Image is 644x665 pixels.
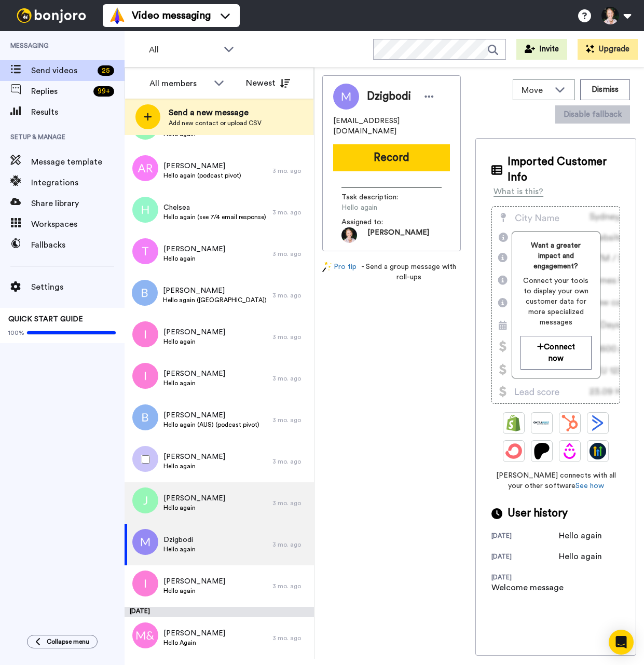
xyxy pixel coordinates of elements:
[132,363,158,389] img: i.png
[561,443,578,459] img: Drip
[272,374,309,383] div: 3 mo. ago
[93,86,114,97] div: 99 +
[132,197,158,223] img: h.png
[163,462,225,470] span: Hello again
[272,208,309,216] div: 3 mo. ago
[333,116,450,137] span: [EMAIL_ADDRESS][DOMAIN_NAME]
[132,155,158,181] img: ar.png
[491,552,559,563] div: [DATE]
[491,470,620,491] span: [PERSON_NAME] connects with all your other software
[163,576,225,587] span: [PERSON_NAME]
[132,487,158,513] img: j.png
[272,291,309,300] div: 3 mo. ago
[163,504,225,512] span: Hello again
[367,89,411,104] span: Dzigbodi
[31,64,93,77] span: Send videos
[163,628,225,639] span: [PERSON_NAME]
[272,540,309,549] div: 3 mo. ago
[609,630,634,655] div: Open Intercom Messenger
[322,262,461,282] div: - Send a group message with roll-ups
[272,167,309,175] div: 3 mo. ago
[367,227,429,243] span: [PERSON_NAME]
[31,239,125,251] span: Fallbacks
[341,192,414,202] span: Task description :
[163,337,225,346] span: Hello again
[272,250,309,258] div: 3 mo. ago
[12,8,90,23] img: bj-logo-header-white.svg
[491,573,559,581] div: [DATE]
[163,493,225,504] span: [PERSON_NAME]
[98,65,114,76] div: 25
[163,286,268,296] span: [PERSON_NAME]
[520,240,592,272] span: Want a greater impact and engagement?
[163,545,196,553] span: Hello again
[272,499,309,507] div: 3 mo. ago
[163,327,225,337] span: [PERSON_NAME]
[505,443,522,459] img: ConvertKit
[163,410,259,420] span: [PERSON_NAME]
[561,415,578,431] img: Hubspot
[491,581,564,594] div: Welcome message
[533,415,550,431] img: Ontraport
[272,582,309,590] div: 3 mo. ago
[169,106,262,119] span: Send a new message
[555,105,630,124] button: Disable fallback
[163,420,259,429] span: Hello again (AUS) (podcast pivot)
[559,530,611,542] div: Hello again
[494,185,543,198] div: What is this?
[163,213,266,221] span: Hello again (see 7/4 email response)
[8,316,83,323] span: QUICK START GUIDE
[132,571,158,596] img: i.png
[163,244,225,254] span: [PERSON_NAME]
[163,369,225,379] span: [PERSON_NAME]
[132,8,211,23] span: Video messaging
[163,171,241,180] span: Hello again (podcast pivot)
[132,321,158,347] img: i.png
[333,84,359,110] img: Image of Dzigbodi
[132,622,158,648] img: m&.png
[31,218,125,230] span: Workspaces
[163,379,225,387] span: Hello again
[31,106,125,118] span: Results
[333,144,450,171] button: Record
[508,154,620,185] span: Imported Customer Info
[576,482,604,490] a: See how
[47,637,89,646] span: Collapse menu
[559,550,611,563] div: Hello again
[516,39,567,60] button: Invite
[31,156,125,168] span: Message template
[508,506,568,521] span: User history
[163,452,225,462] span: [PERSON_NAME]
[341,202,440,213] span: Hello again
[520,336,592,370] button: Connect now
[31,85,89,98] span: Replies
[238,73,298,93] button: Newest
[491,532,559,542] div: [DATE]
[149,77,209,90] div: All members
[163,254,225,263] span: Hello again
[272,457,309,466] div: 3 mo. ago
[322,262,332,273] img: magic-wand.svg
[272,634,309,642] div: 3 mo. ago
[341,227,357,243] img: b3d945f2-f10e-4341-a9b4-f6e81cf8be4d-1611354539.jpg
[163,587,225,595] span: Hello again
[163,202,266,213] span: Chelsea
[31,281,125,293] span: Settings
[132,404,158,430] img: b.png
[590,415,606,431] img: ActiveCampaign
[31,197,125,210] span: Share library
[8,329,24,337] span: 100%
[109,7,126,24] img: vm-color.svg
[578,39,638,60] button: Upgrade
[341,217,414,227] span: Assigned to:
[533,443,550,459] img: Patreon
[132,280,158,306] img: b.png
[31,177,125,189] span: Integrations
[125,607,314,617] div: [DATE]
[149,44,218,56] span: All
[590,443,606,459] img: GoHighLevel
[27,635,98,648] button: Collapse menu
[272,416,309,424] div: 3 mo. ago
